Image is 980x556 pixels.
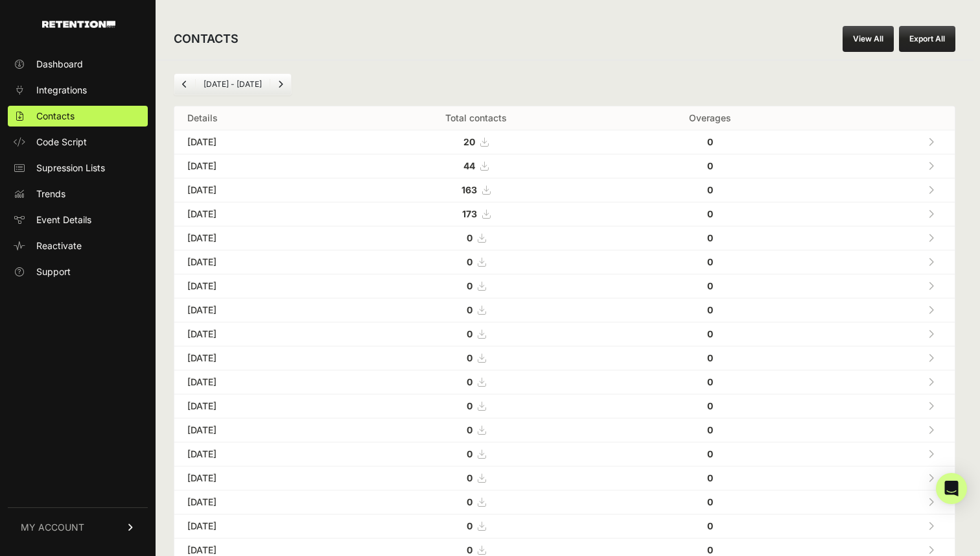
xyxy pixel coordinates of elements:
[707,400,713,411] strong: 0
[36,187,65,200] span: Trends
[467,280,472,291] strong: 0
[467,424,472,435] strong: 0
[467,472,472,483] strong: 0
[461,184,490,195] a: 163
[174,30,239,48] h2: CONTACTS
[707,160,713,171] strong: 0
[174,490,344,514] td: [DATE]
[8,106,148,127] a: Contacts
[707,544,713,555] strong: 0
[174,250,344,274] td: [DATE]
[8,184,148,204] a: Trends
[467,448,472,459] strong: 0
[463,136,488,147] a: 20
[8,210,148,230] a: Event Details
[707,376,713,387] strong: 0
[707,304,713,315] strong: 0
[174,514,344,538] td: [DATE]
[462,208,490,219] a: 173
[36,265,71,278] span: Support
[8,158,148,178] a: Supression Lists
[707,136,713,147] strong: 0
[467,376,472,387] strong: 0
[463,136,475,147] strong: 20
[195,79,270,90] li: [DATE] - [DATE]
[174,418,344,442] td: [DATE]
[174,130,344,154] td: [DATE]
[707,208,713,219] strong: 0
[463,160,488,171] a: 44
[174,274,344,298] td: [DATE]
[174,154,344,178] td: [DATE]
[36,84,87,97] span: Integrations
[707,352,713,363] strong: 0
[36,58,83,71] span: Dashboard
[174,370,344,394] td: [DATE]
[174,74,195,95] a: Previous
[174,442,344,466] td: [DATE]
[707,448,713,459] strong: 0
[707,520,713,531] strong: 0
[8,236,148,256] a: Reactivate
[21,521,84,534] span: MY ACCOUNT
[461,184,477,195] strong: 163
[36,136,87,149] span: Code Script
[843,26,894,52] a: View All
[174,178,344,202] td: [DATE]
[707,280,713,291] strong: 0
[36,213,91,226] span: Event Details
[42,21,115,28] img: Retention.com
[467,400,472,411] strong: 0
[899,26,955,52] button: Export All
[174,226,344,250] td: [DATE]
[707,256,713,267] strong: 0
[467,232,472,243] strong: 0
[467,256,472,267] strong: 0
[36,239,82,252] span: Reactivate
[467,304,472,315] strong: 0
[174,466,344,490] td: [DATE]
[8,80,148,101] a: Integrations
[462,208,477,219] strong: 173
[467,328,472,339] strong: 0
[36,110,75,123] span: Contacts
[707,424,713,435] strong: 0
[8,507,148,547] a: MY ACCOUNT
[8,132,148,152] a: Code Script
[467,520,472,531] strong: 0
[174,322,344,346] td: [DATE]
[707,496,713,507] strong: 0
[174,394,344,418] td: [DATE]
[707,184,713,195] strong: 0
[174,202,344,226] td: [DATE]
[467,496,472,507] strong: 0
[270,74,291,95] a: Next
[8,261,148,282] a: Support
[463,160,475,171] strong: 44
[8,54,148,75] a: Dashboard
[707,472,713,483] strong: 0
[707,232,713,243] strong: 0
[174,106,344,130] th: Details
[467,544,472,555] strong: 0
[174,346,344,370] td: [DATE]
[344,106,607,130] th: Total contacts
[936,473,967,504] div: Open Intercom Messenger
[607,106,812,130] th: Overages
[36,162,105,175] span: Supression Lists
[467,352,472,363] strong: 0
[174,298,344,322] td: [DATE]
[707,328,713,339] strong: 0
